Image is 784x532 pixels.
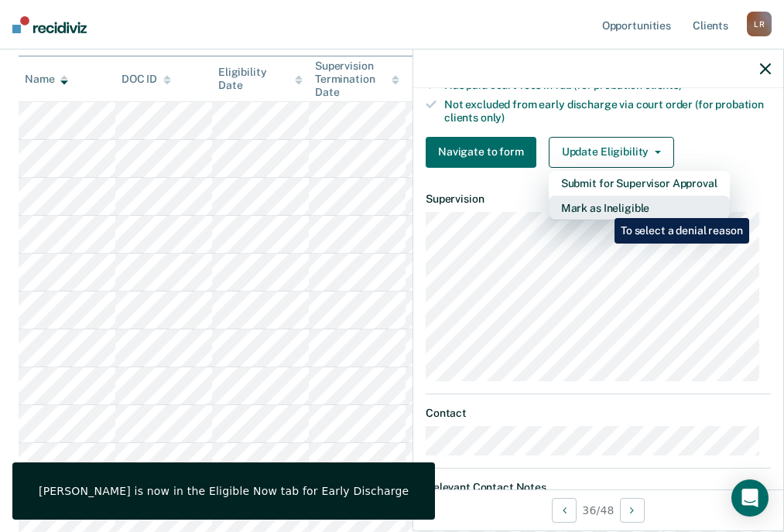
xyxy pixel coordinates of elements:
[426,407,771,420] dt: Contact
[481,111,505,124] span: only)
[426,137,536,168] button: Navigate to form
[444,98,771,124] div: Not excluded from early discharge via court order (for probation clients
[549,196,730,220] button: Mark as Ineligible
[620,498,645,523] button: Next Opportunity
[552,498,577,523] button: Previous Opportunity
[731,479,769,517] div: Open Intercom Messenger
[426,137,543,168] a: Navigate to form link
[426,481,771,494] dt: Relevant Contact Notes
[412,73,487,86] div: Last Viewed
[122,73,171,86] div: DOC ID
[218,66,303,92] div: Eligibility Date
[747,12,772,36] div: L R
[426,193,771,206] dt: Supervision
[549,171,730,196] button: Submit for Supervisor Approval
[25,73,68,86] div: Name
[413,489,783,530] div: 36 / 48
[12,16,87,33] img: Recidiviz
[549,137,674,168] button: Update Eligibility
[315,60,399,98] div: Supervision Termination Date
[39,484,409,498] div: [PERSON_NAME] is now in the Eligible Now tab for Early Discharge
